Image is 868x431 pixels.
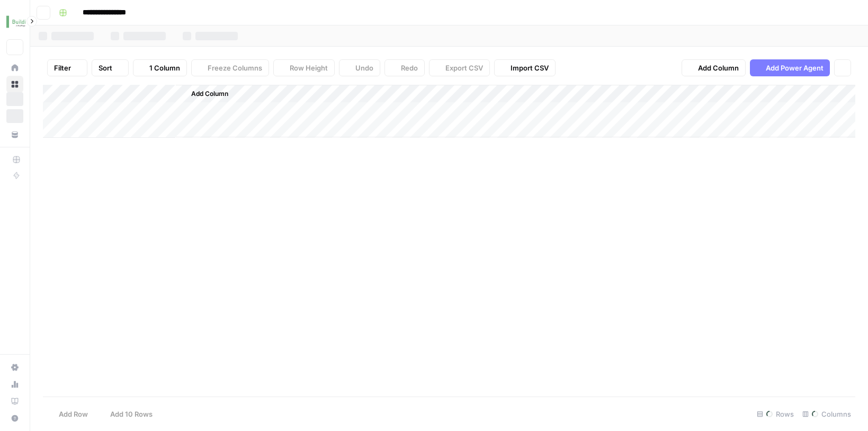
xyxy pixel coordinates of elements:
img: Buildium Logo [6,12,25,31]
span: Filter [54,63,71,73]
span: Export CSV [445,63,483,73]
button: Import CSV [494,59,556,76]
span: 1 Column [149,63,180,73]
button: Help + Support [6,410,23,427]
span: Add 10 Rows [110,409,153,419]
a: Settings [6,359,23,376]
span: Row Height [290,63,328,73]
div: Rows [753,406,798,423]
button: Export CSV [429,59,490,76]
button: Undo [339,59,380,76]
button: Filter [47,59,87,76]
a: Browse [6,76,23,93]
button: Add Column [682,59,746,76]
span: Redo [401,63,418,73]
button: Add Column [177,87,232,101]
span: Undo [355,63,373,73]
button: Workspace: Buildium [6,8,23,35]
button: Add Power Agent [750,59,830,76]
span: Freeze Columns [208,63,262,73]
span: Add Power Agent [766,63,824,73]
span: Add Column [191,89,228,99]
span: Add Row [59,409,88,419]
a: Home [6,59,23,76]
div: Columns [798,406,855,423]
a: Usage [6,376,23,393]
button: Add Row [43,406,94,423]
button: 1 Column [133,59,187,76]
a: Learning Hub [6,393,23,410]
button: Redo [384,59,425,76]
a: Your Data [6,126,23,143]
span: Sort [99,63,112,73]
button: Freeze Columns [191,59,269,76]
button: Add 10 Rows [94,406,159,423]
button: Row Height [273,59,335,76]
button: Sort [92,59,129,76]
span: Add Column [698,63,739,73]
span: Import CSV [511,63,549,73]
